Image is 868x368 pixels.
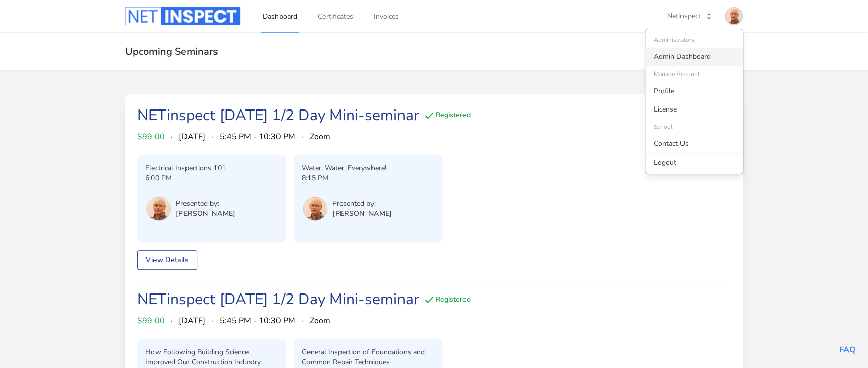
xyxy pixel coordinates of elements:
[302,173,434,183] p: 8:15 PM
[332,209,392,219] p: [PERSON_NAME]
[145,196,172,222] button: User menu
[423,293,471,306] div: Registered
[302,163,434,173] p: Water, Water, Everywhere!
[301,131,303,143] span: ·
[179,131,205,143] span: [DATE]
[220,315,295,327] span: 5:45 PM - 10:30 PM
[302,196,328,222] button: User menu
[146,197,171,221] img: Tom Sherman
[171,131,173,143] span: ·
[179,315,205,327] span: [DATE]
[645,48,743,66] a: Admin Dashboard
[211,315,213,327] span: ·
[645,135,743,153] a: Contact Us
[839,344,856,355] a: FAQ
[137,105,419,126] a: NETinspect [DATE] 1/2 Day Mini-seminar
[309,315,330,327] span: Zoom
[211,131,213,143] span: ·
[171,315,173,327] span: ·
[645,119,743,135] div: School
[645,154,743,172] a: Logout
[145,347,277,367] p: How Following Building Science Improved Our Construction Industry
[125,45,743,58] h2: Upcoming Seminars
[645,100,743,119] a: License
[145,173,277,183] p: 6:00 PM
[137,315,165,327] span: $99.00
[302,347,434,367] p: General Inspection of Foundations and Common Repair Techniques
[423,109,471,122] div: Registered
[137,131,165,143] span: $99.00
[309,131,330,143] span: Zoom
[303,197,327,221] img: Tom Sherman
[220,131,295,143] span: 5:45 PM - 10:30 PM
[645,82,743,100] a: Profile
[332,199,392,209] p: Presented by:
[125,7,240,25] img: Logo
[301,315,303,327] span: ·
[645,31,743,48] div: Administrators
[137,250,197,270] a: View Details
[726,8,742,24] img: Tom Sherman
[176,209,236,219] p: [PERSON_NAME]
[176,199,236,209] p: Presented by:
[661,8,719,25] button: Netinspect
[645,66,743,82] div: Manage Account
[145,163,277,173] p: Electrical Inspections 101
[137,289,419,310] a: NETinspect [DATE] 1/2 Day Mini-seminar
